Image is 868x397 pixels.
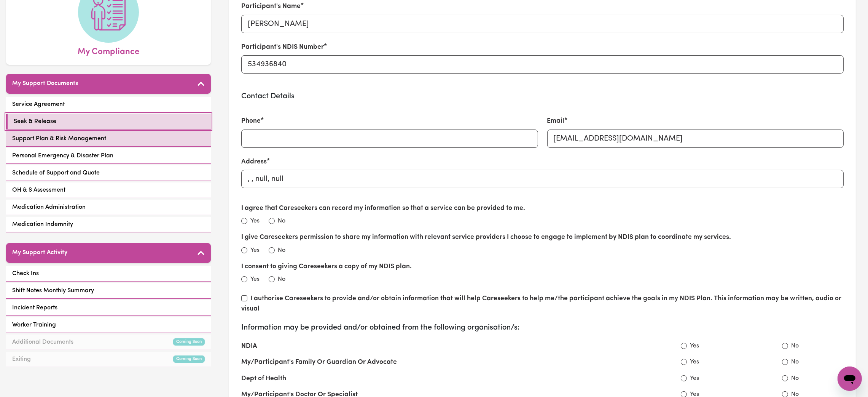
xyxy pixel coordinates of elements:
span: Exiting [12,355,31,364]
h5: My Support Documents [12,80,78,87]
label: Participant's Name [241,2,301,11]
span: Schedule of Support and Quote [12,168,100,178]
label: Address [241,157,267,167]
a: Shift Notes Monthly Summary [6,283,211,299]
span: Shift Notes Monthly Summary [12,286,94,295]
label: Dept of Health [241,374,286,384]
label: I consent to giving Careseekers a copy of my NDIS plan. [241,262,412,272]
span: Incident Reports [12,303,57,312]
span: Medication Administration [12,203,86,212]
label: I agree that Careseekers can record my information so that a service can be provided to me. [241,203,525,213]
a: Support Plan & Risk Management [6,131,211,147]
span: Seek & Release [14,117,56,126]
small: Coming Soon [173,338,205,346]
label: No [278,275,285,284]
label: I give Careseekers permission to share my information with relevant service providers I choose to... [241,232,731,242]
a: Service Agreement [6,97,211,112]
label: Yes [250,275,260,284]
span: Worker Training [12,320,56,330]
span: Check Ins [12,269,39,278]
small: Coming Soon [173,355,205,363]
label: Yes [690,341,699,351]
span: Support Plan & Risk Management [12,134,106,143]
a: Schedule of Support and Quote [6,165,211,181]
span: Personal Emergency & Disaster Plan [12,151,113,160]
label: Yes [250,246,260,255]
span: Additional Documents [12,338,73,347]
label: No [791,341,799,351]
a: ExitingComing Soon [6,352,211,367]
h3: Information may be provided and/or obtained from the following organisation/s: [241,323,844,332]
label: No [791,357,799,367]
label: I authorise Careseekers to provide and/or obtain information that will help Careseekers to help m... [241,295,841,312]
a: Worker Training [6,317,211,333]
a: OH & S Assessment [6,182,211,198]
button: My Support Documents [6,74,211,94]
label: No [278,246,285,255]
label: No [791,374,799,383]
iframe: Button to launch messaging window, conversation in progress [838,367,862,391]
a: Medication Indemnity [6,217,211,232]
span: OH & S Assessment [12,186,65,195]
a: Check Ins [6,266,211,282]
button: My Support Activity [6,243,211,263]
label: Participant's NDIS Number [241,42,324,52]
label: Yes [250,216,260,226]
label: Phone [241,116,261,126]
h5: My Support Activity [12,249,67,256]
a: Additional DocumentsComing Soon [6,335,211,350]
label: NDIA [241,341,257,351]
span: My Compliance [78,43,139,59]
a: Seek & Release [6,114,211,130]
a: Incident Reports [6,300,211,316]
a: Personal Emergency & Disaster Plan [6,148,211,164]
label: No [278,216,285,226]
h3: Contact Details [241,92,844,101]
label: My/Participant's Family Or Guardian Or Advocate [241,357,397,367]
label: Yes [690,357,699,367]
label: Email [547,116,565,126]
a: Medication Administration [6,200,211,215]
span: Service Agreement [12,100,65,109]
label: Yes [690,374,699,383]
span: Medication Indemnity [12,220,73,229]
